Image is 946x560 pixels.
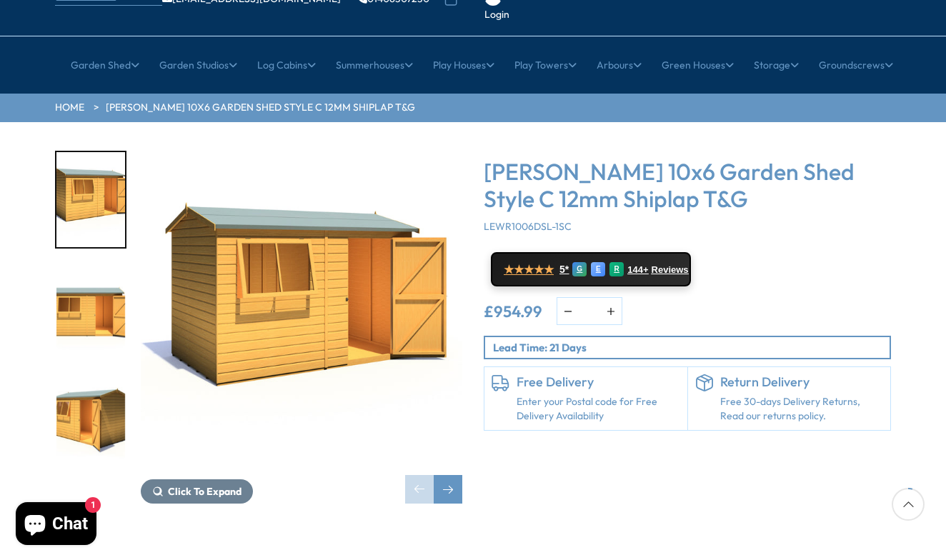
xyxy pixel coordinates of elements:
[517,395,680,423] a: Enter your Postal code for Free Delivery Availability
[493,340,890,355] p: Lead Time: 21 Days
[484,304,542,319] ins: £954.99
[168,485,242,498] span: Click To Expand
[609,262,624,276] div: R
[504,263,554,276] span: ★★★★★
[484,158,891,213] h3: [PERSON_NAME] 10x6 Garden Shed Style C 12mm Shiplap T&G
[11,502,101,549] inbox-online-store-chat: Shopify online store chat
[720,395,884,423] p: Free 30-days Delivery Returns, Read our returns policy.
[56,264,125,359] img: Lewis10x6ReverseApexSTYLEC000open_200x200.jpg
[55,374,126,472] div: 3 / 10
[141,479,253,504] button: Click To Expand
[514,47,577,83] a: Play Towers
[433,47,494,83] a: Play Houses
[159,47,237,83] a: Garden Studios
[56,376,125,471] img: Lewis10x6ReverseApexSTYLEC-045open_200x200.jpg
[336,47,413,83] a: Summerhouses
[106,101,415,115] a: [PERSON_NAME] 10x6 Garden Shed Style C 12mm Shiplap T&G
[597,47,642,83] a: Arbours
[257,47,316,83] a: Log Cabins
[141,151,462,504] div: 1 / 10
[591,262,605,276] div: E
[55,263,126,361] div: 2 / 10
[572,262,587,276] div: G
[484,8,509,22] a: Login
[819,47,893,83] a: Groundscrews
[141,151,462,472] img: Lewis 10x6 Garden Shed Style C 12mm Shiplap T&G
[434,475,462,504] div: Next slide
[55,101,84,115] a: HOME
[484,220,572,233] span: LEWR1006DSL-1SC
[754,47,799,83] a: Storage
[491,252,691,286] a: ★★★★★ 5* G E R 144+ Reviews
[56,152,125,247] img: Lewis10x6ReverseApexSTYLEC030open_200x200.jpg
[405,475,434,504] div: Previous slide
[627,264,648,276] span: 144+
[71,47,139,83] a: Garden Shed
[652,264,689,276] span: Reviews
[55,151,126,249] div: 1 / 10
[720,374,884,390] h6: Return Delivery
[662,47,734,83] a: Green Houses
[517,374,680,390] h6: Free Delivery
